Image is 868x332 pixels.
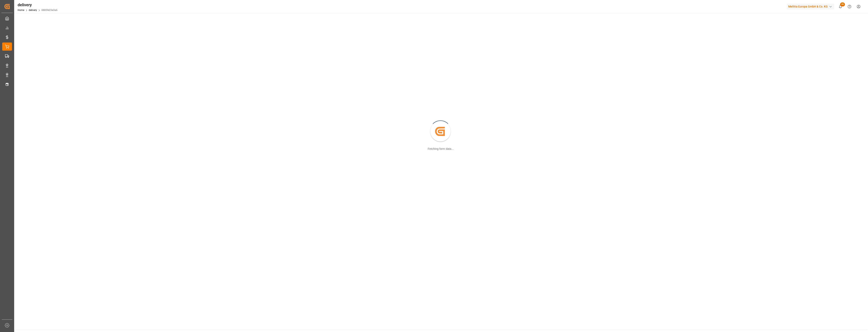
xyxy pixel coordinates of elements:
div: delivery [18,2,57,8]
button: Help Center [845,2,854,11]
div: Fetching form data... [428,147,454,151]
a: delivery [29,9,37,12]
button: show 46 new notifications [836,2,845,11]
span: 46 [840,2,845,6]
div: Melitta Europa GmbH & Co. KG [787,4,834,10]
a: Home [18,9,24,12]
button: Melitta Europa GmbH & Co. KG [787,3,836,10]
